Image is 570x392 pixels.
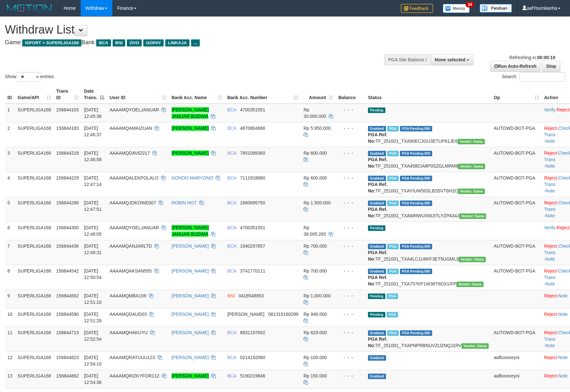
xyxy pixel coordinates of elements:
[172,150,209,156] a: [PERSON_NAME]
[56,175,79,181] span: 156844229
[15,104,54,122] td: SUPERLIGA168
[5,39,373,46] h4: Game: Bank:
[15,308,54,326] td: SUPERLIGA168
[545,213,555,218] a: Note
[368,126,386,131] span: Grabbed
[227,373,236,378] span: BCA
[545,343,555,348] a: Note
[480,4,512,13] img: panduan.png
[227,312,264,317] span: [PERSON_NAME]
[368,182,387,193] b: PGA Ref. No:
[84,200,102,212] span: [DATE] 12:47:51
[544,225,555,230] a: Verify
[303,268,327,273] span: Rp 700.000
[558,355,568,360] a: Note
[172,293,209,298] a: [PERSON_NAME]
[227,126,236,131] span: BCA
[465,2,474,7] span: 34
[15,240,54,265] td: SUPERLIGA168
[15,290,54,308] td: SUPERLIGA168
[109,330,148,335] span: AAAAMQHAKUYU
[109,373,159,378] span: AAAAMQRIZKYFOR112
[84,373,102,385] span: [DATE] 12:54:36
[459,257,486,262] span: Vendor URL: https://trx31.1velocity.biz
[5,147,15,172] td: 3
[545,281,555,286] a: Note
[400,201,432,206] span: PGA Pending
[15,85,54,104] th: Game/API: activate to sort column ascending
[227,330,236,335] span: BCA
[544,268,557,273] a: Reject
[172,355,209,360] a: [PERSON_NAME]
[172,126,209,131] a: [PERSON_NAME]
[5,351,15,370] td: 12
[338,224,363,231] div: - - -
[109,225,159,230] span: AAAAMQYOELJANUAR
[368,108,385,113] span: Pending
[491,122,542,147] td: AUTOWD-BOT-PGA
[56,355,79,360] span: 156844823
[5,326,15,351] td: 11
[240,175,265,181] span: Copy 7111918680 to clipboard
[240,243,265,249] span: Copy 1940297857 to clipboard
[84,225,102,237] span: [DATE] 12:48:05
[54,85,81,104] th: Trans ID: activate to sort column ascending
[490,61,541,72] a: Run Auto-Refresh
[172,175,213,181] a: GONDO MARYONO
[172,200,197,205] a: ROBIN HOT
[109,107,159,112] span: AAAAMQYOELJANUAR
[336,85,365,104] th: Balance
[240,107,265,112] span: Copy 4700351551 to clipboard
[240,200,265,205] span: Copy 1660695750 to clipboard
[227,225,236,230] span: BCA
[5,72,54,82] label: Show entries
[384,54,431,65] div: PGA Site Balance /
[15,326,54,351] td: SUPERLIGA168
[109,126,152,131] span: AAAAMQAMAIZUAN
[127,39,142,46] span: OVO
[458,189,485,194] span: Vendor URL: https://trx31.1velocity.biz
[5,308,15,326] td: 10
[387,126,399,131] span: Marked by aafsoycanthlai
[431,54,473,65] button: None selected
[365,172,491,197] td: TF_251001_TXAYIUW50SLBS5VT6H2C
[491,326,542,351] td: AUTOWD-BOT-PGA
[459,213,486,219] span: Vendor URL: https://trx31.1velocity.biz
[5,240,15,265] td: 7
[544,243,557,249] a: Reject
[387,176,399,181] span: Marked by aafsoycanthlai
[227,268,236,273] span: BCA
[303,373,327,378] span: Rp 150.000
[5,104,15,122] td: 1
[169,85,225,104] th: Bank Acc. Name: activate to sort column ascending
[544,126,557,131] a: Reject
[96,39,111,46] span: BCA
[15,222,54,240] td: SUPERLIGA168
[56,243,79,249] span: 156844436
[368,275,387,286] b: PGA Ref. No:
[5,23,373,36] h1: Withdraw List
[400,244,432,249] span: PGA Pending
[240,126,265,131] span: Copy 4870804666 to clipboard
[227,200,236,205] span: BCA
[544,293,557,298] a: Reject
[544,175,557,181] a: Reject
[239,293,264,298] span: Copy 0418548953 to clipboard
[172,225,209,237] a: [PERSON_NAME] JANUAR BUDIMA
[544,200,557,205] a: Reject
[303,175,327,181] span: Rp 600.000
[400,126,432,131] span: PGA Pending
[84,330,102,342] span: [DATE] 12:52:54
[491,265,542,290] td: AUTOWD-BOT-PGA
[443,4,470,13] img: Button%20Memo.svg
[303,312,327,317] span: Rp 946.000
[491,351,542,370] td: aafbovsreyni
[5,85,15,104] th: ID
[240,225,265,230] span: Copy 4700351551 to clipboard
[84,293,102,305] span: [DATE] 12:51:10
[56,268,79,273] span: 156844542
[56,225,79,230] span: 156844300
[368,132,387,144] b: PGA Ref. No:
[544,312,557,317] a: Reject
[301,85,336,104] th: Amount: activate to sort column ascending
